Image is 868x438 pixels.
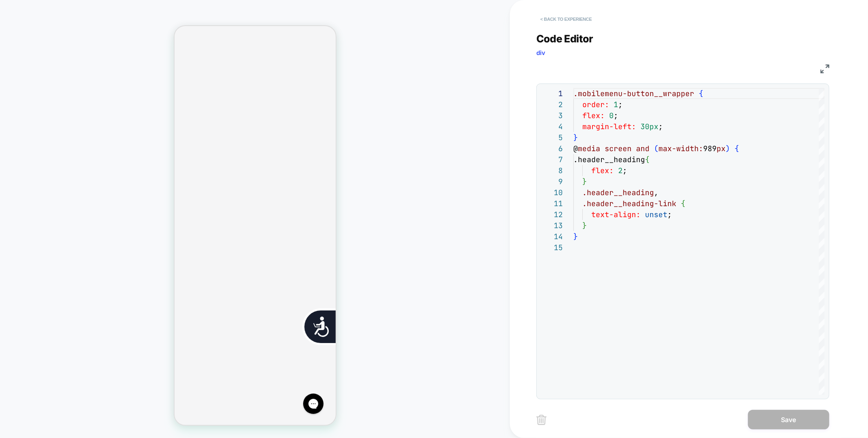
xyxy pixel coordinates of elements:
[618,100,623,109] span: ;
[536,33,593,45] span: Code Editor
[541,132,563,143] div: 5
[654,144,658,153] span: (
[820,64,829,73] img: fullscreen
[541,165,563,176] div: 8
[125,365,153,391] iframe: Gorgias live chat messenger
[658,144,703,153] span: max-width:
[726,144,730,153] span: )
[541,198,563,209] div: 11
[541,99,563,110] div: 2
[541,209,563,220] div: 12
[573,133,578,142] span: }
[717,144,726,153] span: px
[582,199,676,208] span: .header__heading-link
[541,88,563,99] div: 1
[582,122,636,131] span: margin-left:
[703,144,717,153] span: 989
[735,144,739,153] span: {
[536,415,547,425] img: delete
[573,232,578,241] span: }
[667,210,672,219] span: ;
[636,144,649,153] span: and
[748,410,829,429] button: Save
[541,176,563,187] div: 9
[541,242,563,253] div: 15
[609,111,614,120] span: 0
[541,231,563,242] div: 14
[654,188,658,197] span: ,
[582,188,654,197] span: .header__heading
[582,177,587,186] span: }
[541,110,563,121] div: 3
[536,13,596,26] button: < Back to experience
[541,154,563,165] div: 7
[605,144,632,153] span: screen
[614,111,618,120] span: ;
[573,89,694,98] span: .mobilemenu-button__wrapper
[641,122,658,131] span: 30px
[541,187,563,198] div: 10
[541,143,563,154] div: 6
[582,111,605,120] span: flex:
[591,210,641,219] span: text-align:
[699,89,703,98] span: {
[623,166,627,175] span: ;
[582,100,609,109] span: order:
[573,144,578,153] span: @
[541,121,563,132] div: 4
[681,199,685,208] span: {
[645,155,649,164] span: {
[591,166,614,175] span: flex:
[645,210,667,219] span: unset
[618,166,623,175] span: 2
[573,155,645,164] span: .header__heading
[578,144,600,153] span: media
[536,49,545,57] span: div
[614,100,618,109] span: 1
[582,221,587,230] span: }
[658,122,663,131] span: ;
[541,220,563,231] div: 13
